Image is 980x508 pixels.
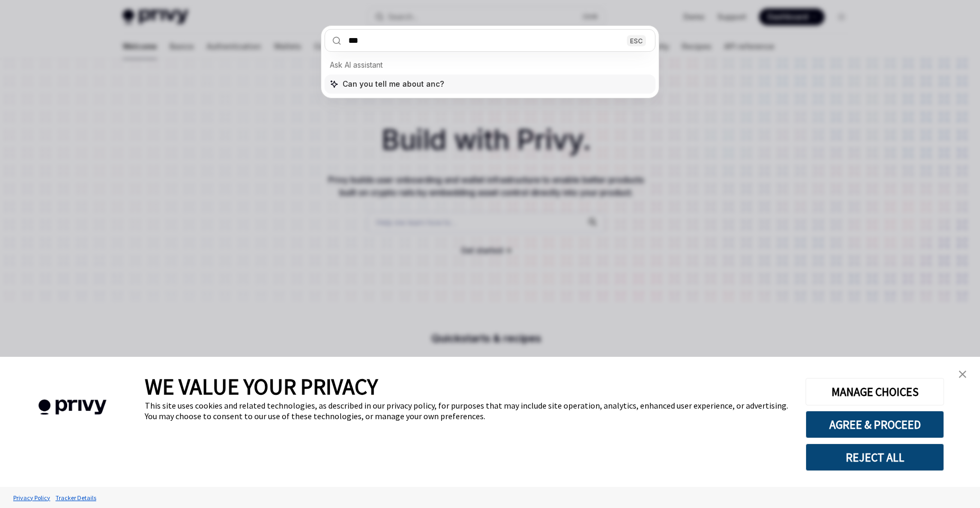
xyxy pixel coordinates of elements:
img: close banner [959,371,966,378]
span: WE VALUE YOUR PRIVACY [145,373,378,400]
a: close banner [952,364,973,385]
span: Can you tell me about anc? [343,79,444,89]
div: Ask AI assistant [325,56,655,75]
div: This site uses cookies and related technologies, as described in our privacy policy, for purposes... [145,400,790,421]
button: MANAGE CHOICES [806,378,944,405]
div: ESC [627,35,646,46]
a: Tracker Details [53,488,99,507]
button: REJECT ALL [806,444,944,471]
button: AGREE & PROCEED [806,411,944,438]
a: Privacy Policy [11,488,53,507]
img: company logo [16,384,129,430]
